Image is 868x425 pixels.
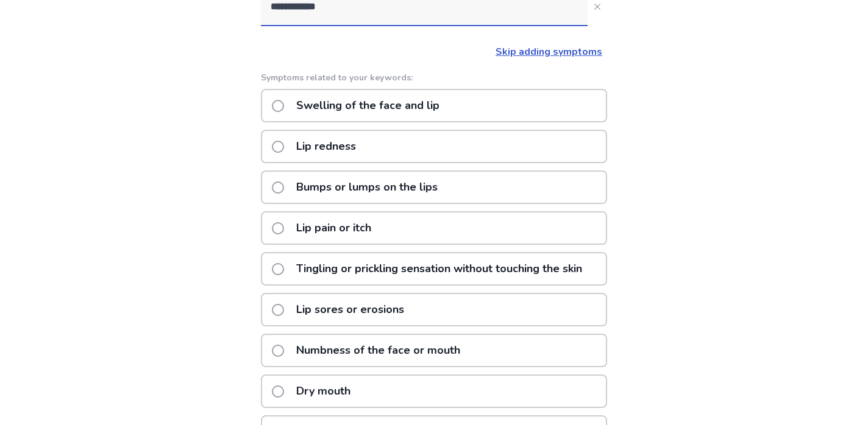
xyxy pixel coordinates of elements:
[289,172,445,203] p: Bumps or lumps on the lips
[289,335,468,366] p: Numbness of the face or mouth
[289,294,411,325] p: Lip sores or erosions
[496,45,602,58] a: Skip adding symptoms
[289,212,379,244] p: Lip pain or itch
[289,90,447,121] p: Swelling of the face and lip
[289,253,589,284] p: Tingling or prickling sensation without touching the skin
[289,376,358,407] p: Dry mouth
[261,71,607,84] p: Symptoms related to your keywords:
[289,131,363,162] p: Lip redness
